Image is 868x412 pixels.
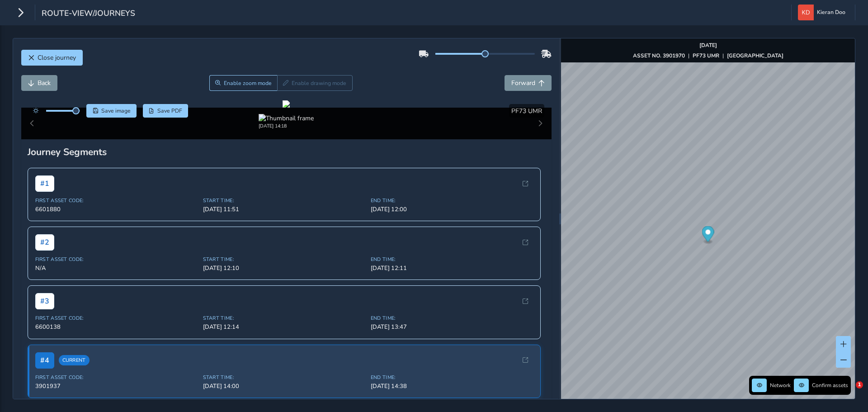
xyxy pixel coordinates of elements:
[35,205,198,213] span: 6601880
[812,382,848,389] span: Confirm assets
[371,374,533,381] span: End Time:
[59,355,90,365] span: Current
[143,104,189,118] button: PDF
[371,256,533,263] span: End Time:
[699,42,717,49] strong: [DATE]
[817,5,845,20] span: Kieran Doo
[203,205,365,213] span: [DATE] 11:51
[203,197,365,204] span: Start Time:
[727,52,783,59] strong: [GEOGRAPHIC_DATA]
[203,315,365,322] span: Start Time:
[798,5,849,20] button: Kieran Doo
[35,323,198,331] span: 6600138
[86,104,137,118] button: Save
[770,382,791,389] span: Network
[633,52,783,59] div: | |
[35,382,198,390] span: 3901937
[35,374,198,381] span: First Asset Code:
[259,114,314,123] img: Thumbnail frame
[21,75,57,91] button: Back
[35,293,54,309] span: # 3
[203,374,365,381] span: Start Time:
[35,197,198,204] span: First Asset Code:
[42,8,135,20] span: route-view/journeys
[633,52,685,59] strong: ASSET NO. 3901970
[38,79,51,87] span: Back
[35,175,54,192] span: # 1
[371,323,533,331] span: [DATE] 13:47
[157,107,182,114] span: Save PDF
[511,79,535,87] span: Forward
[28,146,545,158] div: Journey Segments
[35,264,198,272] span: N/A
[203,323,365,331] span: [DATE] 12:14
[35,256,198,263] span: First Asset Code:
[203,256,365,263] span: Start Time:
[38,53,76,62] span: Close journey
[371,315,533,322] span: End Time:
[21,50,83,66] button: Close journey
[371,264,533,272] span: [DATE] 12:11
[209,75,278,91] button: Zoom
[693,52,719,59] strong: PF73 UMR
[203,382,365,390] span: [DATE] 14:00
[505,75,552,91] button: Forward
[203,264,365,272] span: [DATE] 12:10
[371,205,533,213] span: [DATE] 12:00
[371,197,533,204] span: End Time:
[35,315,198,322] span: First Asset Code:
[259,123,314,129] div: [DATE] 14:18
[224,80,272,87] span: Enable zoom mode
[856,381,863,388] span: 1
[837,381,859,403] iframe: Intercom live chat
[511,107,542,115] span: PF73 UMR
[101,107,131,114] span: Save image
[35,352,54,369] span: # 4
[35,234,54,251] span: # 2
[371,382,533,390] span: [DATE] 14:38
[798,5,814,20] img: diamond-layout
[702,226,714,245] div: Map marker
